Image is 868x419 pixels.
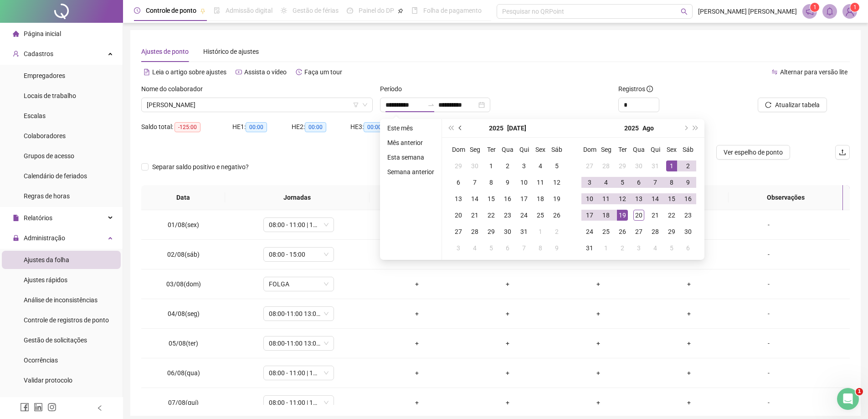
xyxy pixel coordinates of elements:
[633,177,644,188] div: 6
[269,248,329,261] span: 08:00 - 15:00
[24,256,69,264] span: Ajustes da folha
[483,207,499,223] td: 2025-07-22
[446,119,456,137] button: super-prev-year
[535,193,546,204] div: 18
[601,193,611,204] div: 11
[647,207,663,223] td: 2025-08-21
[560,279,637,289] div: +
[650,193,661,204] div: 14
[24,152,74,160] span: Grupos de acesso
[758,98,827,112] button: Atualizar tabela
[716,145,790,160] button: Ver espelho de ponto
[24,397,93,404] span: Link para registro rápido
[467,207,483,223] td: 2025-07-21
[551,177,562,188] div: 12
[175,122,200,132] span: -125:00
[499,174,516,191] td: 2025-07-09
[516,207,532,223] td: 2025-07-24
[614,174,631,191] td: 2025-08-05
[467,174,483,191] td: 2025-07-07
[232,122,292,132] div: HE 1:
[771,69,778,75] span: swap
[469,226,480,237] div: 28
[469,193,480,204] div: 14
[384,123,438,134] li: Este mês
[666,226,677,237] div: 29
[551,160,562,171] div: 5
[535,177,546,188] div: 11
[167,251,200,258] span: 02/08(sáb)
[581,223,598,240] td: 2025-08-24
[499,207,516,223] td: 2025-07-23
[535,243,546,253] div: 8
[519,193,529,204] div: 17
[226,7,272,14] span: Admissão digital
[353,102,359,108] span: filter
[450,191,467,207] td: 2025-07-13
[269,366,329,380] span: 08:00 - 11:00 | 13:00 - 18:00
[502,160,513,171] div: 2
[633,226,644,237] div: 27
[384,152,438,163] li: Esta semana
[775,100,820,110] span: Atualizar tabela
[647,141,663,158] th: Qui
[532,207,549,223] td: 2025-07-25
[598,174,614,191] td: 2025-08-04
[631,240,647,256] td: 2025-09-03
[631,158,647,174] td: 2025-07-30
[486,226,497,237] div: 29
[24,377,72,384] span: Validar protocolo
[296,69,302,75] span: history
[24,72,65,79] span: Empregadores
[601,210,611,221] div: 18
[598,191,614,207] td: 2025-08-11
[469,160,480,171] div: 30
[856,388,863,395] span: 1
[380,84,408,94] label: Período
[486,243,497,253] div: 5
[549,240,565,256] td: 2025-08-09
[467,191,483,207] td: 2025-07-14
[269,396,329,409] span: 08:00 - 11:00 | 13:00 - 18:00
[384,137,438,148] li: Mês anterior
[650,160,661,171] div: 31
[467,158,483,174] td: 2025-06-30
[499,191,516,207] td: 2025-07-16
[584,193,595,204] div: 10
[581,141,598,158] th: Dom
[507,119,526,137] button: month panel
[516,158,532,174] td: 2025-07-03
[535,210,546,221] div: 25
[680,240,696,256] td: 2025-09-06
[647,86,653,92] span: info-circle
[666,193,677,204] div: 15
[826,7,834,16] span: bell
[614,223,631,240] td: 2025-08-26
[502,177,513,188] div: 9
[499,158,516,174] td: 2025-07-02
[680,158,696,174] td: 2025-08-02
[680,223,696,240] td: 2025-08-30
[551,193,562,204] div: 19
[598,240,614,256] td: 2025-09-01
[680,207,696,223] td: 2025-08-23
[681,8,688,15] span: search
[359,7,394,14] span: Painel do DP
[598,141,614,158] th: Seg
[532,240,549,256] td: 2025-08-08
[549,207,565,223] td: 2025-07-26
[810,3,819,12] sup: 1
[581,207,598,223] td: 2025-08-17
[141,48,189,55] span: Ajustes de ponto
[532,174,549,191] td: 2025-07-11
[631,223,647,240] td: 2025-08-27
[362,102,368,108] span: down
[166,280,201,288] span: 03/08(dom)
[666,160,677,171] div: 1
[736,192,836,202] span: Observações
[141,84,209,94] label: Nome do colaborador
[617,210,628,221] div: 19
[489,119,503,137] button: year panel
[598,207,614,223] td: 2025-08-18
[469,210,480,221] div: 21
